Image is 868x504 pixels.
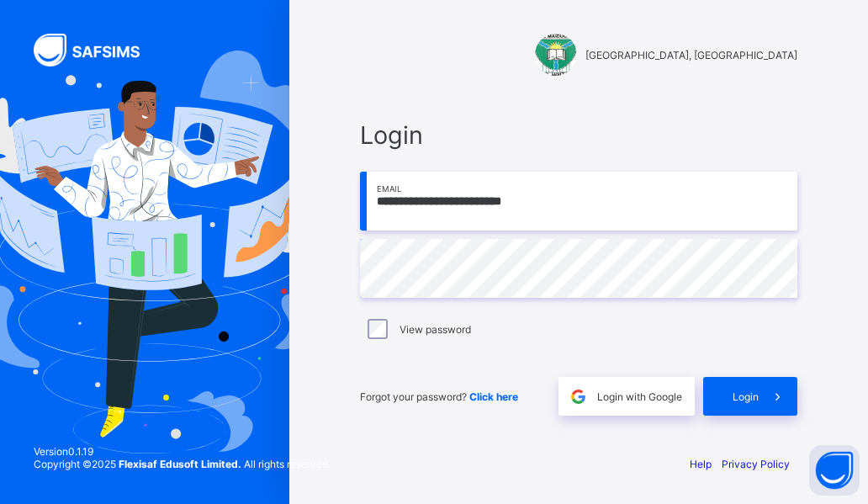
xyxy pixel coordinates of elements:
[809,445,860,496] button: Open asap
[469,390,518,403] a: Click here
[722,458,790,470] a: Privacy Policy
[569,387,588,406] img: google.396cfc9801f0270233282035f929180a.svg
[400,323,471,336] label: View password
[34,34,160,66] img: SAFSIMS Logo
[733,390,759,403] span: Login
[34,445,331,458] span: Version 0.1.19
[360,120,797,150] span: Login
[34,458,331,470] span: Copyright © 2025 All rights reserved.
[119,458,241,470] strong: Flexisaf Edusoft Limited.
[597,390,682,403] span: Login with Google
[360,390,518,403] span: Forgot your password?
[585,49,797,61] span: [GEOGRAPHIC_DATA], [GEOGRAPHIC_DATA]
[690,458,712,470] a: Help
